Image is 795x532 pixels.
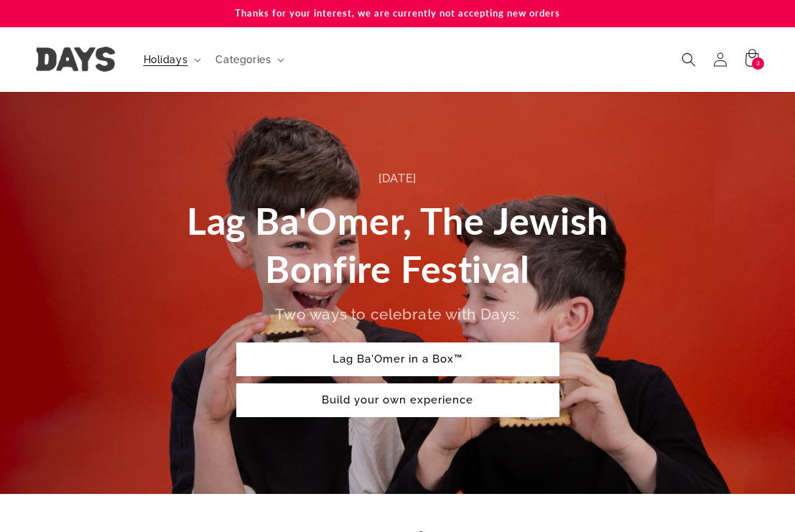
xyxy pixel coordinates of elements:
a: Lag Ba'Omer in a Box™ [236,342,559,376]
a: Build your own experience [236,383,559,417]
span: Categories [215,53,271,66]
div: [DATE] [179,169,617,190]
span: 3 [756,57,761,70]
span: Holidays [144,53,188,66]
span: Lag Ba'Omer, The Jewish Bonfire Festival [187,198,608,291]
summary: Search [673,44,705,75]
img: Days United [36,47,115,72]
summary: Holidays [135,45,208,75]
span: Two ways to celebrate with Days: [275,305,519,323]
summary: Categories [207,45,290,75]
